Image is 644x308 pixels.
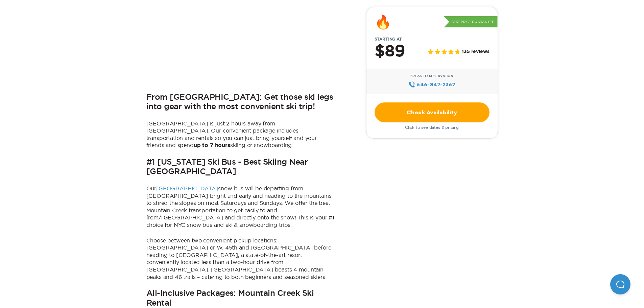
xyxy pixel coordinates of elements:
[375,15,391,29] div: 🔥
[462,49,489,55] span: 135 reviews
[375,102,490,122] a: Check Availability
[194,143,230,148] b: up to 7 hours
[146,185,336,229] p: Our snow bus will be departing from [GEOGRAPHIC_DATA] bright and early and heading to the mountai...
[416,81,455,88] span: 646‍-847‍-2367
[146,158,336,177] h2: #1 [US_STATE] Ski Bus - Best Skiing Near [GEOGRAPHIC_DATA]
[156,185,218,191] a: [GEOGRAPHIC_DATA]
[405,125,459,130] span: Click to see dates & pricing
[146,289,336,308] h2: All-Inclusive Packages: Mountain Creek Ski Rental
[410,74,453,78] span: Speak to Reservation
[444,16,498,28] p: Best Price Guarantee
[146,93,336,112] h2: From [GEOGRAPHIC_DATA]: Get those ski legs into gear with the most convenient ski trip!
[375,43,405,61] h2: $89
[366,37,410,42] span: Starting at
[146,120,336,149] p: [GEOGRAPHIC_DATA] is just 2 hours away from [GEOGRAPHIC_DATA]. Our convenient package includes tr...
[610,274,630,294] iframe: Help Scout Beacon - Open
[408,81,455,88] a: 646‍-847‍-2367
[146,237,336,281] p: Choose between two convenient pickup locations; [GEOGRAPHIC_DATA] or W. 45th and [GEOGRAPHIC_DATA...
